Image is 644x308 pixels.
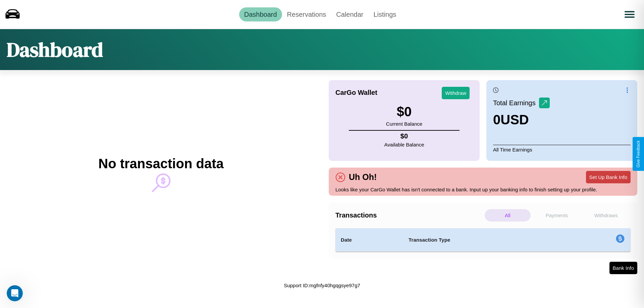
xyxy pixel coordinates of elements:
[534,209,580,222] p: Payments
[331,7,368,21] a: Calendar
[442,87,470,99] button: Withdraw
[335,211,483,219] h4: Transactions
[386,119,422,128] p: Current Balance
[609,262,637,274] button: Bank Info
[335,228,631,252] table: simple table
[341,236,398,244] h4: Date
[239,7,282,21] a: Dashboard
[345,172,380,182] h4: Uh Oh!
[586,171,631,183] button: Set Up Bank Info
[368,7,401,21] a: Listings
[620,5,639,24] button: Open menu
[335,185,631,194] p: Looks like your CarGo Wallet has isn't connected to a bank. Input up your banking info to finish ...
[7,36,103,63] h1: Dashboard
[7,285,23,301] iframe: Intercom live chat
[335,89,377,97] h4: CarGo Wallet
[98,156,223,171] h2: No transaction data
[384,140,424,149] p: Available Balance
[409,236,561,244] h4: Transaction Type
[384,132,424,140] h4: $ 0
[284,281,360,290] p: Support ID: mgfnfy40hgqgsye97g7
[282,7,331,21] a: Reservations
[485,209,531,222] p: All
[583,209,629,222] p: Withdraws
[386,104,422,119] h3: $ 0
[493,112,550,127] h3: 0 USD
[493,145,631,154] p: All Time Earnings
[493,97,539,109] p: Total Earnings
[636,140,641,168] div: Give Feedback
